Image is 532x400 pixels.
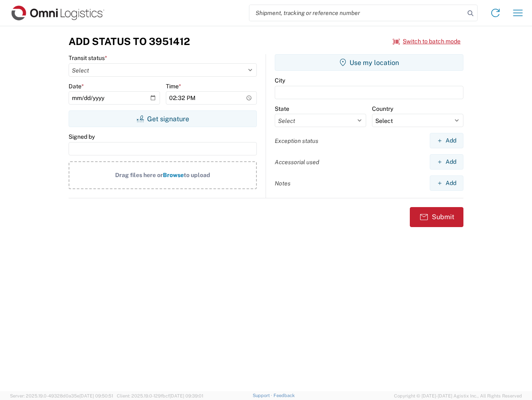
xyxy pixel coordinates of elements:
[275,77,285,84] label: City
[430,154,463,170] button: Add
[372,105,393,112] label: Country
[253,393,273,398] a: Support
[166,82,181,90] label: Time
[79,393,113,398] span: [DATE] 09:50:51
[69,82,84,90] label: Date
[430,133,463,148] button: Add
[163,172,184,178] span: Browse
[184,172,210,178] span: to upload
[273,393,295,398] a: Feedback
[275,180,291,187] label: Notes
[275,105,289,112] label: State
[69,110,257,127] button: Get signature
[170,393,203,398] span: [DATE] 09:39:01
[275,158,319,166] label: Accessorial used
[10,393,113,398] span: Server: 2025.19.0-49328d0a35e
[69,54,107,62] label: Transit status
[115,172,163,178] span: Drag files here or
[117,393,203,398] span: Client: 2025.19.0-129fbcf
[394,392,522,400] span: Copyright © [DATE]-[DATE] Agistix Inc., All Rights Reserved
[249,5,465,21] input: Shipment, tracking or reference number
[69,133,95,140] label: Signed by
[275,54,463,71] button: Use my location
[430,175,463,191] button: Add
[275,137,318,145] label: Exception status
[393,35,461,48] button: Switch to batch mode
[69,35,190,47] h3: Add Status to 3951412
[410,207,463,227] button: Submit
